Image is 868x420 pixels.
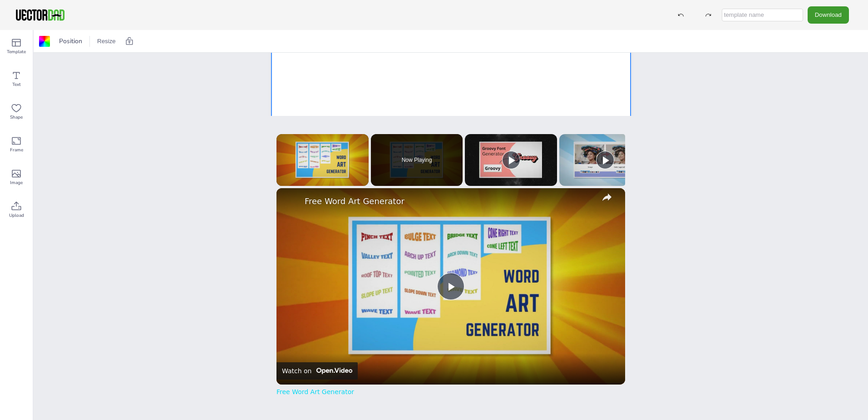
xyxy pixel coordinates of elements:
span: Image [10,179,23,186]
span: Upload [9,212,24,219]
button: share [599,189,615,205]
button: Play Video [437,273,464,300]
span: Now Playing [402,157,432,163]
button: Play [596,151,614,169]
div: Video Player [276,188,625,385]
button: Play [502,151,520,169]
a: channel logo [282,194,300,212]
a: Free Word Art Generator [276,388,354,395]
span: Text [12,81,21,88]
img: Video channel logo [313,368,352,374]
span: Shape [10,114,23,121]
img: video of: Free Word Art Generator [276,188,625,385]
a: Free Word Art Generator [305,196,594,206]
span: Position [57,37,84,45]
span: Frame [10,146,23,154]
div: Video Player [276,134,369,186]
img: VectorDad-1.png [15,8,66,22]
input: template name [722,9,803,21]
button: Download [808,6,849,23]
div: Watch on [282,367,311,375]
span: Template [7,48,26,55]
button: Resize [94,34,119,49]
a: Watch on Open.Video [276,362,358,380]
